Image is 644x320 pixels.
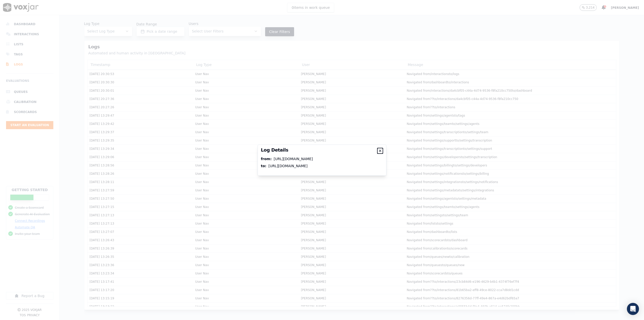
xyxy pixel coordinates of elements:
div: [URL][DOMAIN_NAME] [274,156,313,161]
h2: Log Details [261,148,383,152]
div: Open Intercom Messenger [627,303,639,315]
div: from : [261,156,272,161]
div: to : [261,163,266,168]
div: [URL][DOMAIN_NAME] [268,163,308,168]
